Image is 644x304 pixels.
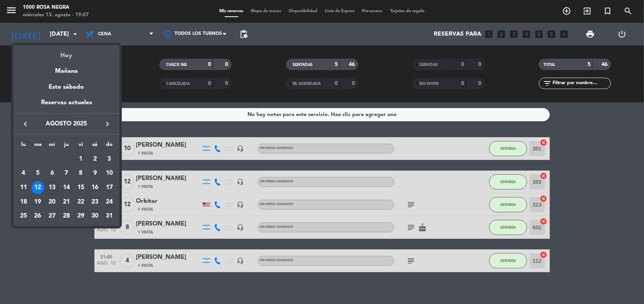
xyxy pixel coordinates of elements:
td: 22 de agosto de 2025 [74,195,88,209]
div: 6 [46,167,58,180]
td: 3 de agosto de 2025 [102,152,117,166]
div: 31 [103,210,116,223]
div: 11 [17,181,30,194]
th: miércoles [45,140,59,152]
td: 4 de agosto de 2025 [16,166,31,180]
td: 24 de agosto de 2025 [102,195,117,209]
div: Mañana [13,61,120,76]
td: 27 de agosto de 2025 [45,209,59,224]
td: 26 de agosto de 2025 [31,209,45,224]
div: 25 [17,210,30,223]
div: 26 [31,210,44,223]
button: keyboard_arrow_right [101,119,114,129]
div: 30 [88,210,101,223]
div: 2 [88,153,101,166]
td: 30 de agosto de 2025 [88,209,102,224]
td: 6 de agosto de 2025 [45,166,59,180]
div: 22 [74,196,87,208]
div: Este sábado [13,77,120,98]
div: 3 [103,153,116,166]
td: 1 de agosto de 2025 [74,152,88,166]
td: 10 de agosto de 2025 [102,166,117,180]
div: 5 [31,167,44,180]
td: 8 de agosto de 2025 [74,166,88,180]
div: 21 [60,196,73,208]
i: keyboard_arrow_right [103,119,112,128]
td: 31 de agosto de 2025 [102,209,117,224]
div: 23 [88,196,101,208]
div: 18 [17,196,30,208]
td: 28 de agosto de 2025 [59,209,74,224]
div: 20 [46,196,58,208]
td: 15 de agosto de 2025 [74,180,88,195]
div: 29 [74,210,87,223]
div: 10 [103,167,116,180]
td: 25 de agosto de 2025 [16,209,31,224]
div: 4 [17,167,30,180]
td: 18 de agosto de 2025 [16,195,31,209]
div: 7 [60,167,73,180]
div: Hoy [13,45,120,61]
td: 20 de agosto de 2025 [45,195,59,209]
div: 17 [103,181,116,194]
div: 8 [74,167,87,180]
td: 5 de agosto de 2025 [31,166,45,180]
div: 28 [60,210,73,223]
th: sábado [88,140,102,152]
div: 15 [74,181,87,194]
div: 19 [31,196,44,208]
i: keyboard_arrow_left [21,119,30,128]
td: 12 de agosto de 2025 [31,180,45,195]
td: 16 de agosto de 2025 [88,180,102,195]
td: 13 de agosto de 2025 [45,180,59,195]
td: 23 de agosto de 2025 [88,195,102,209]
div: 13 [46,181,58,194]
td: 21 de agosto de 2025 [59,195,74,209]
th: lunes [16,140,31,152]
div: 9 [88,167,101,180]
th: jueves [59,140,74,152]
td: 14 de agosto de 2025 [59,180,74,195]
td: AGO. [16,152,74,166]
div: 27 [46,210,58,223]
th: domingo [102,140,117,152]
div: Reservas actuales [13,98,120,113]
td: 19 de agosto de 2025 [31,195,45,209]
button: keyboard_arrow_left [19,119,32,129]
td: 29 de agosto de 2025 [74,209,88,224]
td: 17 de agosto de 2025 [102,180,117,195]
td: 11 de agosto de 2025 [16,180,31,195]
th: viernes [74,140,88,152]
span: agosto 2025 [32,119,101,129]
div: 24 [103,196,116,208]
td: 7 de agosto de 2025 [59,166,74,180]
th: martes [31,140,45,152]
div: 16 [88,181,101,194]
div: 12 [31,181,44,194]
td: 2 de agosto de 2025 [88,152,102,166]
td: 9 de agosto de 2025 [88,166,102,180]
div: 1 [74,153,87,166]
div: 14 [60,181,73,194]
